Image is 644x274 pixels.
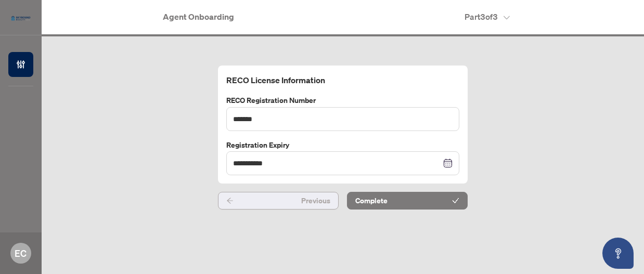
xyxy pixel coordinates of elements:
span: EC [15,246,27,260]
span: Previous [301,192,330,209]
h4: RECO License Information [226,74,459,86]
h4: Part 3 of 3 [465,10,510,23]
label: RECO Registration Number [226,95,459,106]
label: Registration Expiry [226,139,459,151]
span: arrow-left [226,197,234,204]
h4: Agent Onboarding [163,10,234,23]
span: Complete [355,192,388,209]
button: Open asap [602,238,634,269]
button: Complete [347,192,468,210]
img: logo [8,13,33,23]
span: check [452,197,459,204]
button: Previous [218,192,339,210]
